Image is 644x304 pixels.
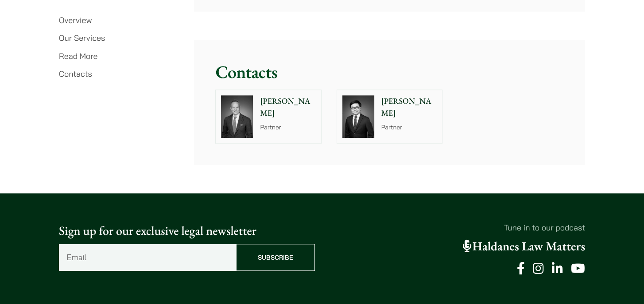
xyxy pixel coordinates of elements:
p: [PERSON_NAME] [381,95,437,119]
p: Tune in to our podcast [329,222,585,234]
input: Email [59,244,236,271]
input: Subscribe [236,244,315,271]
a: [PERSON_NAME] Partner [337,90,443,144]
p: [PERSON_NAME] [260,95,316,119]
a: Contacts [59,69,92,79]
p: Partner [260,123,316,132]
a: Overview [59,15,92,25]
a: [PERSON_NAME] Partner [215,90,322,144]
a: Read More [59,51,97,61]
h2: Contacts [215,61,563,82]
p: Sign up for our exclusive legal newsletter [59,222,315,240]
p: Partner [381,123,437,132]
a: Our Services [59,33,105,43]
a: Haldanes Law Matters [463,238,585,254]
